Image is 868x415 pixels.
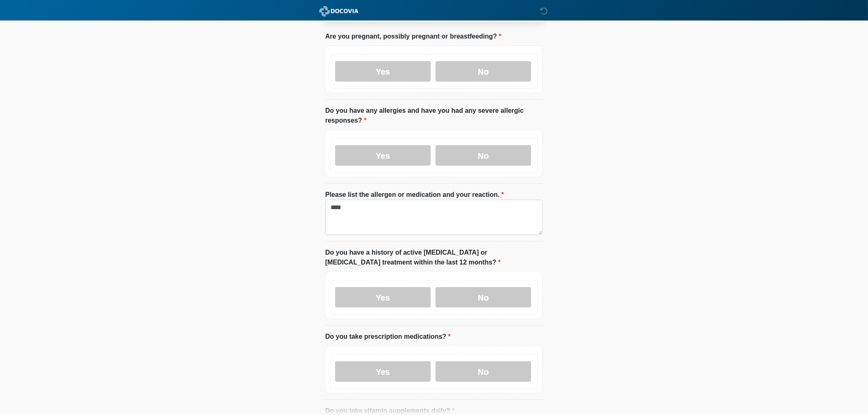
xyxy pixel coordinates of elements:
label: No [436,287,531,308]
label: Are you pregnant, possibly pregnant or breastfeeding? [325,32,501,41]
label: Yes [335,361,431,382]
label: Please list the allergen or medication and your reaction. [325,190,504,200]
label: No [436,145,531,166]
label: Yes [335,287,431,308]
label: No [436,361,531,382]
label: Yes [335,61,431,82]
label: No [436,61,531,82]
label: Yes [335,145,431,166]
img: ABC Med Spa- GFEase Logo [317,6,361,16]
label: Do you have any allergies and have you had any severe allergic responses? [325,106,543,125]
label: Do you have a history of active [MEDICAL_DATA] or [MEDICAL_DATA] treatment within the last 12 mon... [325,248,543,267]
label: Do you take prescription medications? [325,332,451,342]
